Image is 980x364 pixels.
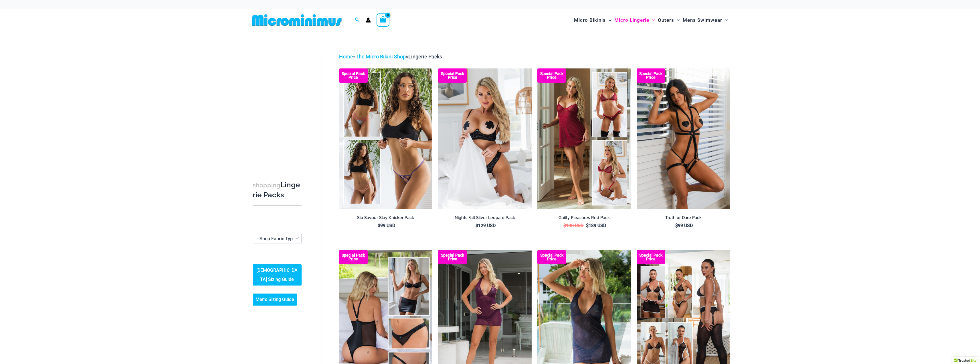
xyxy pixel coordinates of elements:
[563,223,583,228] bdi: 198 USD
[438,215,532,223] a: Nights Fall Silver Leopard Pack
[675,223,693,228] bdi: 99 USD
[377,13,390,27] a: View Shopping Cart, empty
[537,68,631,209] a: Guilty Pleasures Red Collection Pack F Guilty Pleasures Red Collection Pack BGuilty Pleasures Red...
[637,253,665,261] b: Special Pack Price
[563,223,566,228] span: $
[253,264,302,286] a: [DEMOGRAPHIC_DATA] Sizing Guide
[658,13,674,27] span: Outers
[683,13,722,27] span: Mens Swimwear
[438,68,532,209] a: Nights Fall Silver Leopard 1036 Bra 6046 Thong 09v2 Nights Fall Silver Leopard 1036 Bra 6046 Thon...
[378,223,395,228] bdi: 99 USD
[537,215,631,223] a: Guilty Pleasures Red Pack
[438,68,532,209] img: Nights Fall Silver Leopard 1036 Bra 6046 Thong 09v2
[339,54,353,60] a: Home
[637,215,730,221] h2: Truth or Dare Pack
[722,13,728,27] span: Menu Toggle
[675,223,678,228] span: $
[681,11,729,29] a: Mens SwimwearMenu ToggleMenu Toggle
[637,72,665,79] b: Special Pack Price
[613,11,656,29] a: Micro LingerieMenu ToggleMenu Toggle
[339,253,368,261] b: Special Pack Price
[253,180,302,200] h3: Lingerie Packs
[476,223,496,228] bdi: 129 USD
[586,223,606,228] bdi: 189 USD
[614,13,649,27] span: Micro Lingerie
[674,13,680,27] span: Menu Toggle
[408,54,442,60] span: Lingerie Packs
[438,253,467,261] b: Special Pack Price
[637,68,730,209] img: Truth or Dare Black 1905 Bodysuit 611 Micro 07
[438,215,532,221] h2: Nights Fall Silver Leopard Pack
[537,215,631,221] h2: Guilty Pleasures Red Pack
[573,11,613,29] a: Micro BikinisMenu ToggleMenu Toggle
[572,11,730,30] nav: Site Navigation
[606,13,611,27] span: Menu Toggle
[476,223,478,228] span: $
[356,54,406,60] a: The Micro Bikini Shop
[339,68,433,209] img: Collection Pack (9)
[253,234,302,243] span: - Shop Fabric Type
[378,223,380,228] span: $
[339,215,433,223] a: Sip Savour Slay Knicker Pack
[537,72,566,79] b: Special Pack Price
[649,13,655,27] span: Menu Toggle
[339,68,433,209] a: Collection Pack (9) Collection Pack b (5)Collection Pack b (5)
[537,253,566,261] b: Special Pack Price
[656,11,681,29] a: OutersMenu ToggleMenu Toggle
[253,234,301,243] span: - Shop Fabric Type
[257,236,295,241] span: - Shop Fabric Type
[537,68,631,209] img: Guilty Pleasures Red Collection Pack F
[637,68,730,209] a: Truth or Dare Black 1905 Bodysuit 611 Micro 07 Truth or Dare Black 1905 Bodysuit 611 Micro 06Trut...
[253,48,304,162] iframe: TrustedSite Certified
[355,17,360,24] a: Search icon link
[339,72,368,79] b: Special Pack Price
[339,54,442,60] span: » »
[250,14,344,27] img: MM SHOP LOGO FLAT
[637,215,730,223] a: Truth or Dare Pack
[253,182,280,189] span: shopping
[339,215,433,221] h2: Sip Savour Slay Knicker Pack
[366,17,371,23] a: Account icon link
[574,13,606,27] span: Micro Bikinis
[586,223,589,228] span: $
[438,72,467,79] b: Special Pack Price
[253,294,297,306] a: Men’s Sizing Guide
